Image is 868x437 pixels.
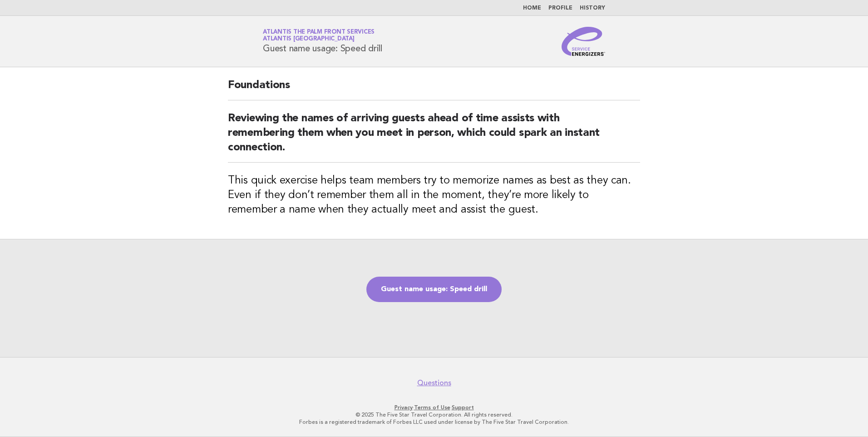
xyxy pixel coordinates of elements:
a: Guest name usage: Speed drill [366,277,502,302]
a: Support [452,404,474,411]
a: Atlantis The Palm Front ServicesAtlantis [GEOGRAPHIC_DATA] [263,29,375,42]
a: Profile [548,5,572,11]
a: Home [523,5,541,11]
h3: This quick exercise helps team members try to memorize names as best as they can. Even if they do... [228,174,640,217]
h2: Reviewing the names of arriving guests ahead of time assists with remembering them when you meet ... [228,111,640,163]
a: Terms of Use [414,404,450,411]
p: Forbes is a registered trademark of Forbes LLC used under license by The Five Star Travel Corpora... [156,418,712,426]
a: Questions [417,378,451,387]
p: · · [156,404,712,411]
img: Service Energizers [562,27,605,56]
span: Atlantis [GEOGRAPHIC_DATA] [263,36,355,42]
h1: Guest name usage: Speed drill [263,30,382,53]
a: History [580,5,605,11]
p: © 2025 The Five Star Travel Corporation. All rights reserved. [156,411,712,418]
a: Privacy [395,404,413,411]
h2: Foundations [228,78,640,100]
